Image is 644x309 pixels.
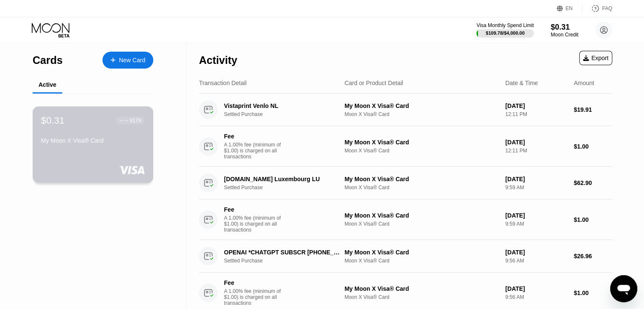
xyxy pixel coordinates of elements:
div: Settled Purchase [224,185,349,190]
div: Visa Monthly Spend Limit [476,22,533,28]
div: $0.31Moon Credit [551,23,578,38]
div: Vistaprint Venlo NL [224,102,340,109]
div: Active [39,81,56,88]
div: Export [583,55,608,61]
div: $1.00 [574,290,612,296]
div: $0.31● ● ● ●9179My Moon X Visa® Card [33,107,153,182]
div: FAQ [583,4,612,13]
div: $62.90 [574,179,612,186]
div: [DATE] [505,139,567,146]
div: Fee [224,279,283,286]
div: Date & Time [505,80,538,86]
div: My Moon X Visa® Card [345,139,499,146]
div: Moon Credit [551,32,578,38]
div: [DATE] [505,212,567,219]
div: New Card [119,57,145,64]
div: Fee [224,206,283,213]
div: $1.00 [574,216,612,223]
div: [DATE] [505,176,567,182]
div: $109.78 / $4,000.00 [486,30,525,36]
div: My Moon X Visa® Card [345,249,499,256]
div: 9:56 AM [505,258,567,264]
div: FeeA 1.00% fee (minimum of $1.00) is charged on all transactionsMy Moon X Visa® CardMoon X Visa® ... [199,126,612,167]
div: A 1.00% fee (minimum of $1.00) is charged on all transactions [224,215,287,233]
div: Settled Purchase [224,258,349,264]
div: Moon X Visa® Card [345,148,499,154]
div: ● ● ● ● [120,119,128,121]
div: 12:11 PM [505,111,567,117]
div: $0.31 [551,23,578,32]
div: Card or Product Detail [345,80,404,86]
div: Activity [199,54,237,66]
div: Visa Monthly Spend Limit$109.78/$4,000.00 [476,22,533,38]
div: A 1.00% fee (minimum of $1.00) is charged on all transactions [224,142,287,160]
div: My Moon X Visa® Card [345,102,499,109]
div: Vistaprint Venlo NLSettled PurchaseMy Moon X Visa® CardMoon X Visa® Card[DATE]12:11 PM$19.91 [199,94,612,126]
div: My Moon X Visa® Card [345,212,499,219]
div: Transaction Detail [199,80,246,86]
div: [DATE] [505,285,567,292]
div: 12:11 PM [505,148,567,154]
div: [DOMAIN_NAME] Luxembourg LU [224,176,340,182]
div: FeeA 1.00% fee (minimum of $1.00) is charged on all transactionsMy Moon X Visa® CardMoon X Visa® ... [199,199,612,240]
iframe: Bouton de lancement de la fenêtre de messagerie [610,275,637,302]
div: $19.91 [574,106,612,113]
div: My Moon X Visa® Card [41,137,145,144]
div: OPENAI *CHATGPT SUBSCR [PHONE_NUMBER] IE [224,249,340,256]
div: Cards [33,54,63,66]
div: Moon X Visa® Card [345,258,499,264]
div: New Card [102,52,153,69]
div: 9:56 AM [505,294,567,300]
div: [DATE] [505,102,567,109]
div: Settled Purchase [224,111,349,117]
div: 9:59 AM [505,185,567,190]
div: Amount [574,80,594,86]
div: [DOMAIN_NAME] Luxembourg LUSettled PurchaseMy Moon X Visa® CardMoon X Visa® Card[DATE]9:59 AM$62.90 [199,167,612,199]
div: [DATE] [505,249,567,256]
div: $26.96 [574,253,612,259]
div: My Moon X Visa® Card [345,176,499,182]
div: Moon X Visa® Card [345,294,499,300]
div: 9:59 AM [505,221,567,227]
div: Moon X Visa® Card [345,221,499,227]
div: Moon X Visa® Card [345,185,499,190]
div: Export [579,51,612,65]
div: Fee [224,133,283,140]
div: OPENAI *CHATGPT SUBSCR [PHONE_NUMBER] IESettled PurchaseMy Moon X Visa® CardMoon X Visa® Card[DAT... [199,240,612,273]
div: FAQ [602,6,612,11]
div: My Moon X Visa® Card [345,285,499,292]
div: Moon X Visa® Card [345,111,499,117]
div: 9179 [130,117,141,123]
div: $0.31 [41,115,65,126]
div: $1.00 [574,143,612,150]
div: A 1.00% fee (minimum of $1.00) is charged on all transactions [224,288,287,306]
div: EN [566,6,573,11]
div: EN [557,4,583,13]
